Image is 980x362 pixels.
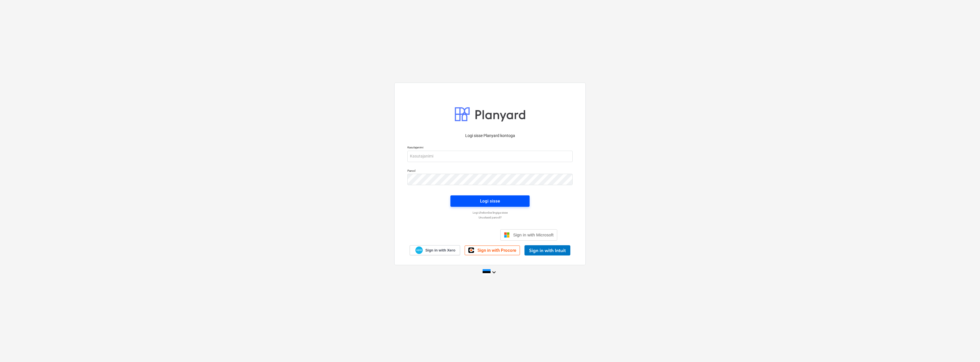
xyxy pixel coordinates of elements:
a: Sign in with Procore [465,246,520,255]
input: Kasutajanimi [407,151,573,162]
p: Logi sisse Planyard kontoga [407,133,573,139]
p: Kasutajanimi [407,146,573,150]
span: Sign in with Microsoft [513,232,554,237]
span: Sign in with Procore [477,248,516,253]
iframe: Sisselogimine Google'i nupu abil [420,229,499,241]
span: Sign in with Xero [425,248,455,253]
a: Unustasid parooli? [405,216,575,219]
a: Sign in with Xero [410,245,460,255]
button: Logi sisse [450,195,530,207]
img: Microsoft logo [504,232,510,238]
img: Xero logo [415,246,423,254]
div: Logi sisse [480,197,500,205]
p: Parool [407,169,573,174]
i: keyboard_arrow_down [491,269,497,276]
a: Logi ühekordse lingiga sisse [405,211,575,214]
